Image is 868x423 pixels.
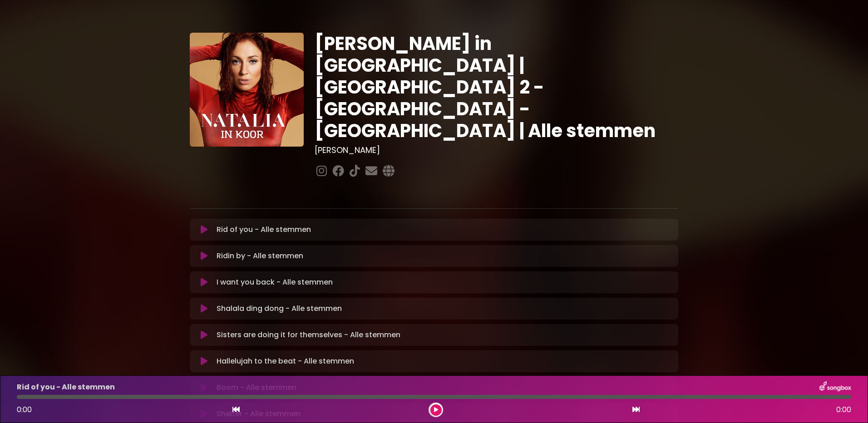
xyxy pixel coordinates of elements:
p: I want you back - Alle stemmen [217,277,333,288]
img: YTVS25JmS9CLUqXqkEhs [190,33,304,147]
p: Ridin by - Alle stemmen [217,251,303,261]
h1: [PERSON_NAME] in [GEOGRAPHIC_DATA] | [GEOGRAPHIC_DATA] 2 - [GEOGRAPHIC_DATA] - [GEOGRAPHIC_DATA] ... [315,33,678,142]
p: Rid of you - Alle stemmen [217,224,311,235]
span: 0:00 [17,404,32,415]
h3: [PERSON_NAME] [315,145,678,155]
p: Shalala ding dong - Alle stemmen [217,303,342,314]
p: Hallelujah to the beat - Alle stemmen [217,356,354,367]
span: 0:00 [836,404,851,415]
p: Rid of you - Alle stemmen [17,382,115,393]
img: songbox-logo-white.png [819,381,851,393]
p: Sisters are doing it for themselves - Alle stemmen [217,330,400,340]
